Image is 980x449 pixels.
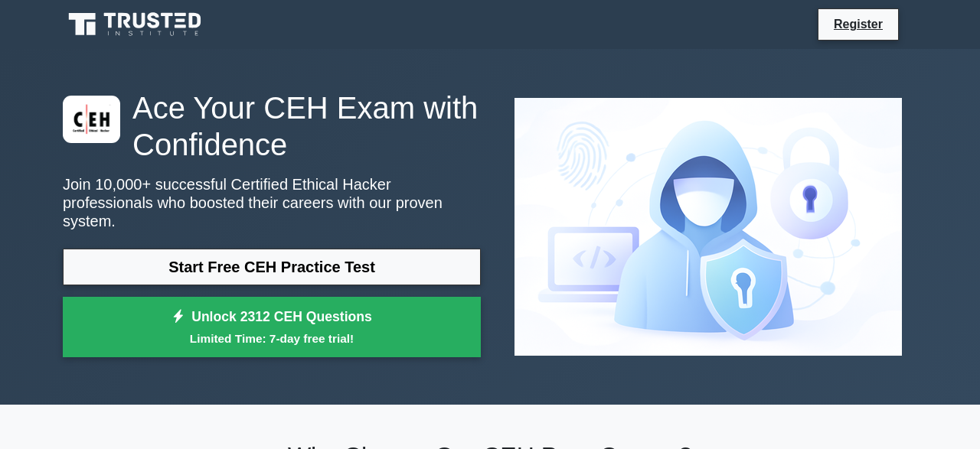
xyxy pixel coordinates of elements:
p: Join 10,000+ successful Certified Ethical Hacker professionals who boosted their careers with our... [63,175,481,230]
a: Register [825,15,892,34]
a: Start Free CEH Practice Test [63,249,481,285]
img: Certified Ethical Hacker Preview [502,86,914,368]
small: Limited Time: 7-day free trial! [82,330,462,347]
a: Unlock 2312 CEH QuestionsLimited Time: 7-day free trial! [63,297,481,358]
h1: Ace Your CEH Exam with Confidence [63,89,481,163]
